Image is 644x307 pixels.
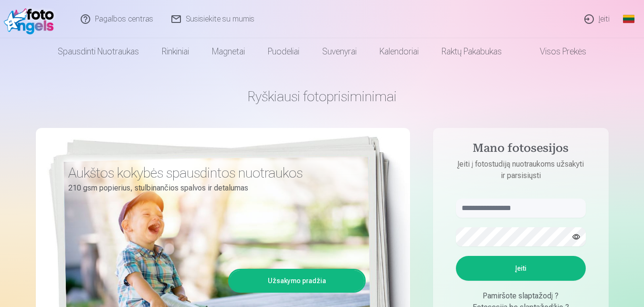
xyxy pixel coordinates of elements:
a: Puodeliai [256,38,311,65]
h4: Mano fotosesijos [446,141,595,159]
a: Magnetai [201,38,256,65]
h3: Aukštos kokybės spausdintos nuotraukos [68,164,359,181]
a: Užsakymo pradžia [230,270,364,291]
a: Raktų pakabukas [430,38,513,65]
div: Pamiršote slaptažodį ? [456,290,586,302]
h1: Ryškiausi fotoprisiminimai [36,88,609,105]
a: Suvenyrai [311,38,368,65]
p: Įeiti į fotostudiją nuotraukoms užsakyti ir parsisiųsti [446,159,595,181]
img: /fa2 [4,4,59,34]
a: Spausdinti nuotraukas [46,38,150,65]
p: 210 gsm popierius, stulbinančios spalvos ir detalumas [68,181,359,195]
a: Rinkiniai [150,38,201,65]
a: Visos prekės [513,38,598,65]
button: Įeiti [456,256,586,281]
a: Kalendoriai [368,38,430,65]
